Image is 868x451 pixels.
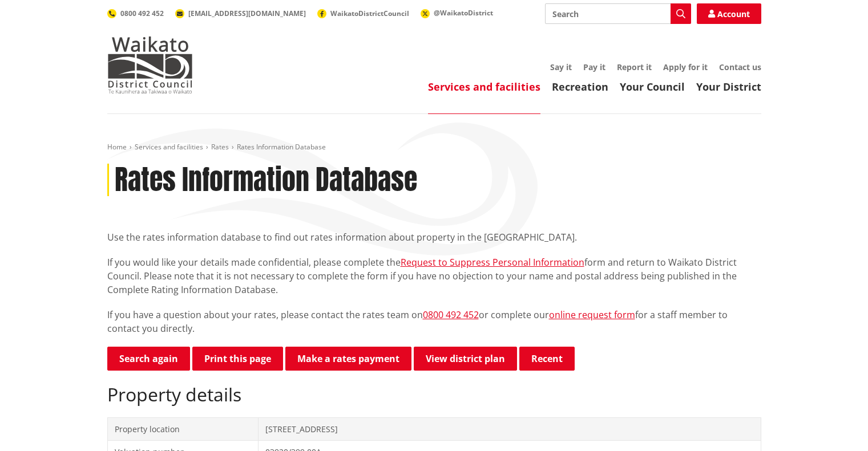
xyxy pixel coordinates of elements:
a: Pay it [583,62,605,72]
a: Search again [107,347,190,371]
td: Property location [107,417,258,441]
p: Use the rates information database to find out rates information about property in the [GEOGRAPHI... [107,230,761,244]
button: Recent [519,347,575,371]
span: WaikatoDistrictCouncil [330,9,409,18]
a: Home [107,142,127,152]
a: [EMAIL_ADDRESS][DOMAIN_NAME] [175,9,306,18]
a: Your District [696,80,761,94]
nav: breadcrumb [107,143,761,152]
span: [EMAIL_ADDRESS][DOMAIN_NAME] [188,9,306,18]
h2: Property details [107,384,761,405]
p: If you have a question about your rates, please contact the rates team on or complete our for a s... [107,308,761,335]
input: Search input [545,3,691,24]
a: Your Council [620,80,685,94]
a: Report it [617,62,652,72]
a: Contact us [719,62,761,72]
a: Services and facilities [428,80,540,94]
h1: Rates Information Database [115,164,417,197]
p: If you would like your details made confidential, please complete the form and return to Waikato ... [107,255,761,296]
a: 0800 492 452 [423,308,479,321]
td: [STREET_ADDRESS] [258,417,761,441]
a: Make a rates payment [285,347,411,371]
a: Account [697,3,761,24]
button: Print this page [192,347,283,371]
a: WaikatoDistrictCouncil [317,9,409,18]
a: Say it [550,62,572,72]
a: 0800 492 452 [107,9,164,18]
span: @WaikatoDistrict [434,8,493,18]
a: Services and facilities [135,142,203,152]
img: Waikato District Council - Te Kaunihera aa Takiwaa o Waikato [107,36,193,94]
span: Rates Information Database [237,142,326,152]
a: online request form [549,308,635,321]
a: @WaikatoDistrict [421,8,493,18]
a: Rates [211,142,229,152]
a: Recreation [552,80,608,94]
a: View district plan [414,347,517,371]
a: Apply for it [663,62,708,72]
span: 0800 492 452 [120,9,164,18]
a: Request to Suppress Personal Information [401,256,584,269]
